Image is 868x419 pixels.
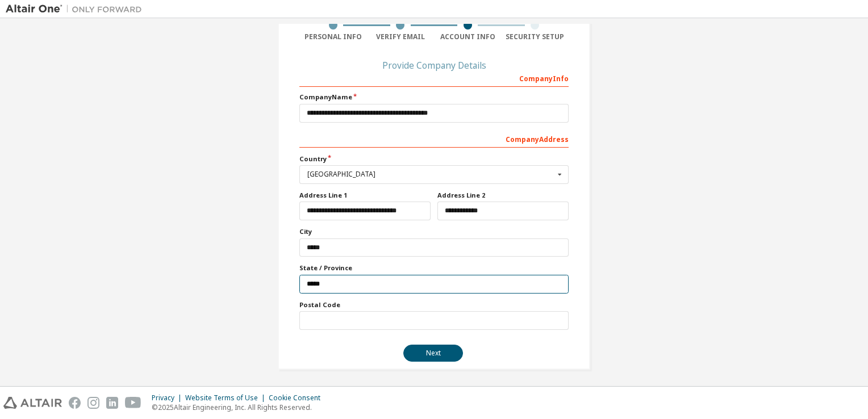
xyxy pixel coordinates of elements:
img: instagram.svg [87,397,99,409]
img: altair_logo.svg [3,397,62,409]
div: Cookie Consent [269,393,327,403]
div: Provide Company Details [299,62,569,69]
img: facebook.svg [69,397,81,409]
img: youtube.svg [125,397,141,409]
p: © 2025 Altair Engineering, Inc. All Rights Reserved. [152,403,327,412]
label: Company Name [299,93,569,102]
label: Country [299,154,569,164]
div: Security Setup [502,32,569,41]
div: Account Info [434,32,502,41]
div: Company Address [299,129,569,148]
label: Postal Code [299,300,569,309]
div: Privacy [152,393,185,403]
div: Company Info [299,69,569,87]
img: Altair One [6,3,148,15]
div: Website Terms of Use [185,393,269,403]
label: Address Line 1 [299,191,431,200]
label: Address Line 2 [437,191,569,200]
label: State / Province [299,263,569,273]
button: Next [403,345,463,362]
img: linkedin.svg [106,397,118,409]
div: Verify Email [367,32,435,41]
div: [GEOGRAPHIC_DATA] [307,171,554,178]
label: City [299,227,569,236]
div: Personal Info [299,32,367,41]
